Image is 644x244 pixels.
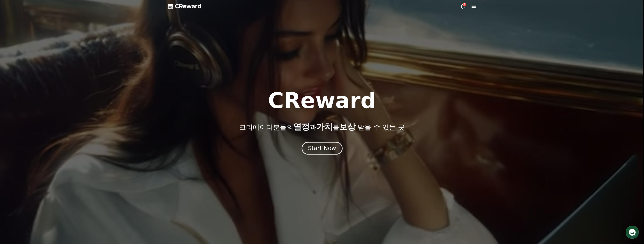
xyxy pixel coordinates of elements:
[41,150,47,153] span: 대화
[301,142,342,155] button: Start Now
[30,143,58,154] a: 대화
[303,147,342,151] a: Start Now
[463,3,466,6] div: 1
[308,144,336,152] div: Start Now
[293,122,310,131] span: 열정
[175,3,202,10] span: CReward
[316,122,333,131] span: 가치
[1,143,30,154] a: 홈
[460,4,466,9] a: 1
[58,143,87,154] a: 설정
[268,90,376,112] h1: CReward
[339,122,356,131] span: 보상
[70,150,75,153] span: 설정
[239,122,405,131] p: 크리에이터분들의 과 를 받을 수 있는 곳
[14,150,17,153] span: 홈
[168,3,202,10] a: CReward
